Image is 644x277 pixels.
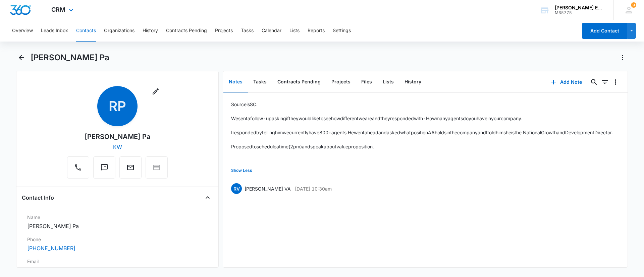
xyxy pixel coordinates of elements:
p: [DATE] 10:30am [295,185,332,192]
div: notifications count [631,2,636,8]
span: 9 [631,2,636,8]
a: KW [113,144,122,150]
p: Proposed to schedule a time (2pm) and speak about value proposition. [231,143,613,150]
p: I responded by telling him we currently have 800+ agents. He went ahead and asked what position A... [231,129,613,136]
button: Close [202,192,213,203]
button: Overflow Menu [610,77,621,87]
button: Organizations [104,20,135,42]
a: Call [67,167,89,172]
button: Text [93,156,115,179]
button: Calendar [262,20,281,42]
dd: [PERSON_NAME] Pa [27,222,208,230]
button: Leads Inbox [41,20,68,42]
button: Settings [333,20,351,42]
span: RV [231,183,242,194]
span: RP [97,86,138,126]
button: Contacts [76,20,96,42]
button: Add Contact [582,23,627,39]
button: Projects [326,72,356,92]
button: Actions [617,52,628,63]
button: Back [16,52,26,63]
button: Lists [289,20,300,42]
p: We sent a follow-up asking if they would like to see how different we are and they responded with... [231,115,613,122]
button: Show Less [231,164,252,177]
button: Projects [215,20,233,42]
label: Name [27,214,208,221]
button: Contracts Pending [272,72,326,92]
span: CRM [51,6,65,13]
button: Add Note [544,74,589,90]
button: History [143,20,158,42]
button: Email [119,156,142,179]
button: Tasks [241,20,254,42]
a: Text [93,167,115,172]
h4: Contact Info [22,194,54,202]
button: Reports [308,20,325,42]
div: account name [555,5,604,10]
div: [PERSON_NAME] Pa [85,132,150,142]
div: Name[PERSON_NAME] Pa [22,211,213,233]
a: [PHONE_NUMBER] [27,244,75,252]
div: account id [555,10,604,15]
button: Filters [599,77,610,87]
button: Tasks [248,72,272,92]
button: Notes [223,72,248,92]
button: Call [67,156,89,179]
a: [EMAIL_ADDRESS][DOMAIN_NAME] [27,266,94,274]
button: Search... [589,77,599,87]
h1: [PERSON_NAME] Pa [31,53,109,63]
button: Overview [12,20,33,42]
label: Email [27,258,208,265]
a: Email [119,167,142,172]
button: Files [356,72,377,92]
label: Phone [27,236,208,243]
button: Contracts Pending [166,20,207,42]
button: History [399,72,427,92]
div: Phone[PHONE_NUMBER] [22,233,213,255]
button: Lists [377,72,399,92]
p: [PERSON_NAME] VA [245,185,291,192]
p: Source is SC. [231,101,613,108]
